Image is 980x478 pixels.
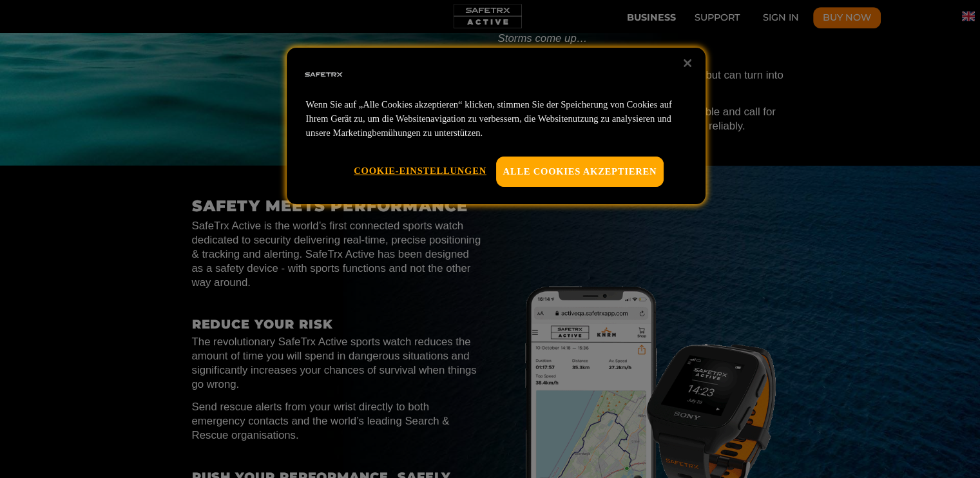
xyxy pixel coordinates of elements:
[306,98,686,140] p: Wenn Sie auf „Alle Cookies akzeptieren“ klicken, stimmen Sie der Speicherung von Cookies auf Ihre...
[303,54,344,95] img: Firmenlogo
[287,48,706,204] div: Datenschutz
[354,157,486,185] button: Cookie-Einstellungen
[496,157,664,186] button: Alle Cookies akzeptieren
[673,49,702,77] button: Schließen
